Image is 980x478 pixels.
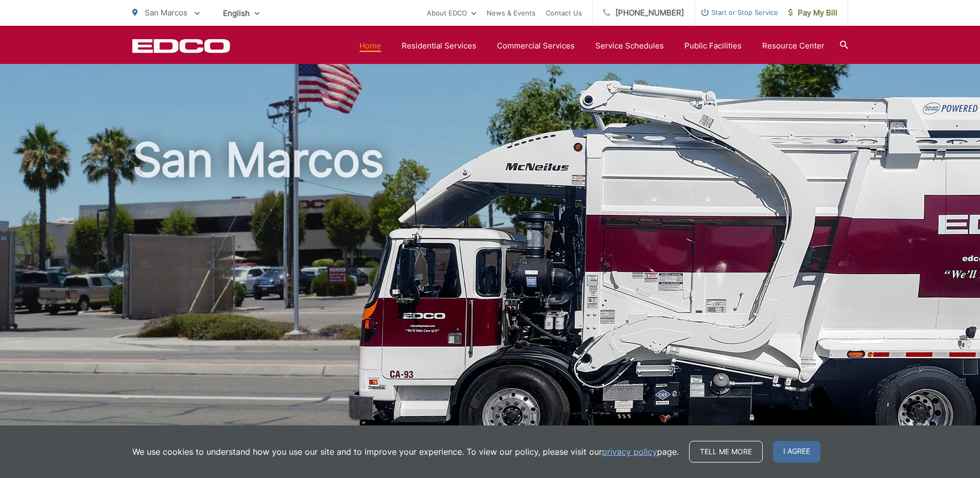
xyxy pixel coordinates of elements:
[132,134,848,460] h1: San Marcos
[359,40,381,52] a: Home
[402,40,476,52] a: Residential Services
[762,40,824,52] a: Resource Center
[546,7,582,19] a: Contact Us
[684,40,742,52] a: Public Facilities
[487,7,536,19] a: News & Events
[145,8,187,18] span: San Marcos
[788,7,837,19] span: Pay My Bill
[427,7,476,19] a: About EDCO
[773,441,820,463] span: I agree
[595,40,664,52] a: Service Schedules
[602,446,657,458] a: privacy policy
[132,446,679,458] p: We use cookies to understand how you use our site and to improve your experience. To view our pol...
[132,39,230,53] a: EDCD logo. Return to the homepage.
[689,441,763,463] a: Tell me more
[497,40,575,52] a: Commercial Services
[215,4,267,22] span: English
